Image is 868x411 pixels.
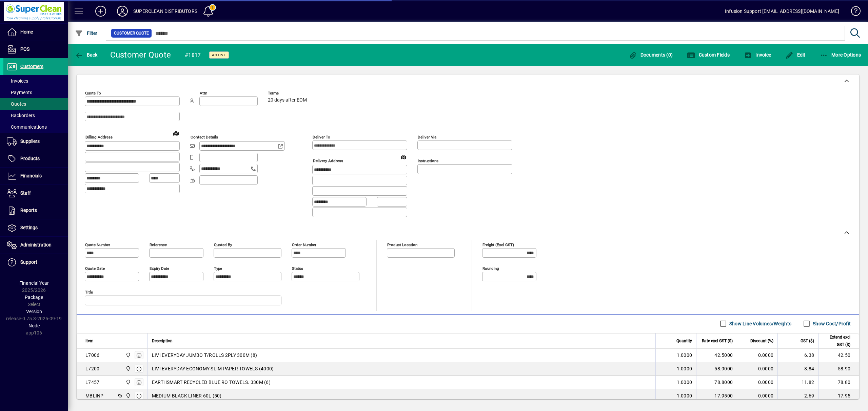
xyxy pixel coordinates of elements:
span: Custom Fields [687,52,730,58]
span: Settings [20,225,38,230]
button: Profile [112,5,133,17]
div: MBLINP [85,392,104,399]
label: Show Cost/Profit [811,320,851,327]
a: View on map [171,128,181,138]
a: Suppliers [3,133,68,150]
mat-label: Type [214,266,222,271]
mat-label: Order number [292,242,316,247]
span: Superclean Distributors [124,351,132,359]
td: 11.82 [777,376,818,389]
span: Terms [268,91,309,95]
span: Discount (%) [750,337,773,345]
a: Administration [3,237,68,254]
div: Customer Quote [110,49,171,60]
a: Products [3,150,68,167]
span: Administration [20,242,52,247]
span: Package [25,295,43,300]
button: More Options [818,49,863,61]
button: Custom Fields [685,49,731,61]
span: Suppliers [20,138,40,144]
span: Documents (0) [629,52,673,58]
td: 0.0000 [737,376,777,389]
td: 58.90 [818,362,859,376]
td: 17.95 [818,389,859,403]
div: 17.9500 [701,392,733,399]
label: Show Line Volumes/Weights [728,320,791,327]
td: 0.0000 [737,362,777,376]
span: Quantity [676,337,692,345]
a: Knowledge Base [846,1,860,23]
button: Invoice [742,49,773,61]
td: 8.84 [777,362,818,376]
a: Financials [3,168,68,185]
mat-label: Quote date [85,266,105,271]
a: Support [3,254,68,271]
mat-label: Status [292,266,303,271]
mat-label: Deliver via [418,135,436,139]
span: POS [20,46,29,52]
span: Backorders [7,113,35,118]
span: Filter [75,30,98,36]
span: Superclean Distributors [124,392,132,399]
span: Superclean Distributors [124,365,132,372]
mat-label: Product location [387,242,417,247]
a: Staff [3,185,68,202]
span: Edit [785,52,806,58]
span: Support [20,259,37,265]
span: Superclean Distributors [124,378,132,386]
mat-label: Deliver To [313,135,330,139]
div: 78.8000 [701,379,733,386]
mat-label: Rounding [482,266,499,271]
button: Documents (0) [627,49,674,61]
div: #1817 [185,50,201,61]
a: View on map [398,151,409,162]
span: Reports [20,208,37,213]
mat-label: Instructions [418,158,438,163]
span: 1.0000 [677,392,692,399]
span: 20 days after EOM [268,98,307,103]
td: 0.0000 [737,389,777,403]
a: Payments [3,87,68,98]
span: Quotes [7,101,26,107]
div: SUPERCLEAN DISTRIBUTORS [133,6,197,17]
a: Home [3,24,68,41]
span: Customer Quote [114,30,149,37]
td: 2.69 [777,389,818,403]
span: Financials [20,173,42,178]
span: GST ($) [801,337,814,345]
td: 0.0000 [737,349,777,362]
td: 78.80 [818,376,859,389]
button: Edit [784,49,807,61]
span: Customers [20,64,43,69]
span: 1.0000 [677,379,692,386]
mat-label: Quote number [85,242,110,247]
span: Staff [20,190,31,196]
span: Invoices [7,78,28,84]
span: Back [75,52,98,58]
div: Infusion Support [EMAIL_ADDRESS][DOMAIN_NAME] [725,6,839,17]
mat-label: Title [85,289,93,294]
mat-label: Quoted by [214,242,232,247]
button: Add [90,5,112,17]
span: Active [212,53,226,57]
mat-label: Quote To [85,91,101,95]
a: Invoices [3,75,68,87]
span: LIVI EVERYDAY ECONOMY SLIM PAPER TOWELS (4000) [152,365,274,372]
a: Backorders [3,110,68,121]
span: Rate excl GST ($) [702,337,733,345]
a: Reports [3,202,68,219]
td: 6.38 [777,349,818,362]
span: More Options [820,52,861,58]
a: Settings [3,219,68,236]
span: Payments [7,90,32,95]
span: Financial Year [19,280,49,286]
span: EARTHSMART RECYCLED BLUE RO TOWELS. 330M (6) [152,379,271,386]
div: L7457 [85,379,99,386]
span: Products [20,156,40,161]
span: Invoice [744,52,771,58]
span: Extend excl GST ($) [823,333,850,348]
span: Node [28,323,40,328]
div: 42.5000 [701,352,733,359]
a: POS [3,41,68,58]
td: 42.50 [818,349,859,362]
